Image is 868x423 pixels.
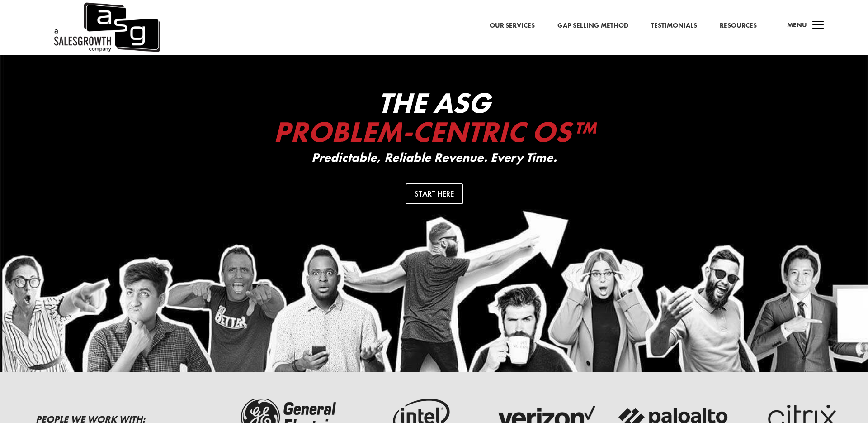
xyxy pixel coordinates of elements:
[557,20,628,32] a: Gap Selling Method
[651,20,697,32] a: Testimonials
[787,20,807,29] span: Menu
[720,20,757,32] a: Resources
[253,151,615,165] p: Predictable, Reliable Revenue. Every Time.
[253,88,615,151] h2: The ASG
[274,113,594,150] span: Problem-Centric OS™
[490,20,535,32] a: Our Services
[809,17,827,35] span: a
[406,183,463,204] a: Start Here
